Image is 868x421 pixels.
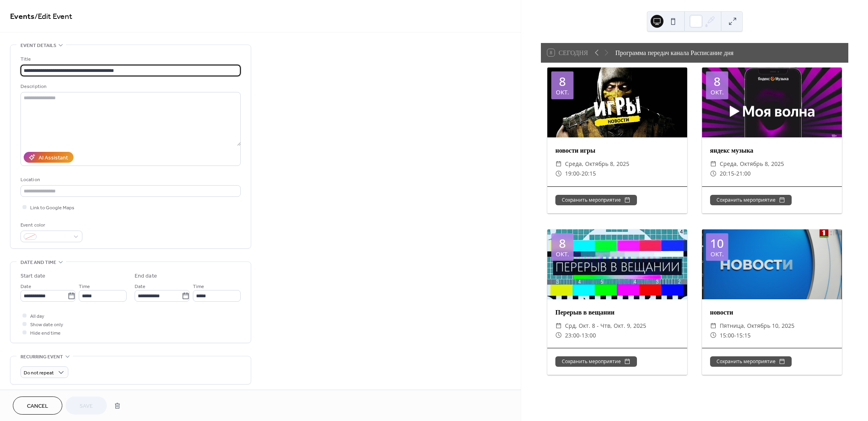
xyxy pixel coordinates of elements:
span: - [579,331,581,340]
div: ​ [710,159,717,169]
span: Date [135,282,145,291]
span: - [734,331,736,340]
div: ​ [555,321,562,331]
div: ​ [555,169,562,178]
span: 13:00 [581,331,596,340]
span: срд, окт. 8 - чтв, окт. 9, 2025 [565,321,646,331]
span: Show date only [30,321,63,329]
div: Description [20,82,239,91]
span: 21:00 [736,169,751,178]
div: Location [20,176,239,184]
div: ​ [710,331,717,340]
div: Программа передач канала Расписание дня [615,48,733,57]
div: End date [135,272,157,280]
div: Start date [20,272,45,280]
div: 8 [559,76,566,88]
span: / Edit Event [35,9,72,25]
button: AI Assistant [24,152,74,163]
span: Do not repeat [24,368,54,378]
div: новости [702,307,842,317]
span: 19:00 [565,169,579,178]
div: окт. [556,251,569,257]
span: Time [193,282,204,291]
span: Time [79,282,90,291]
div: 10 [710,237,724,249]
div: ​ [710,169,717,178]
span: Hide end time [30,329,61,337]
span: Date [20,282,31,291]
span: 20:15 [720,169,734,178]
div: окт. [710,89,724,95]
div: ​ [710,321,717,331]
span: Link to Google Maps [30,204,74,212]
span: 23:00 [565,331,579,340]
button: Сохранить мероприятие [555,356,637,367]
span: среда, октябрь 8, 2025 [720,159,784,169]
div: 8 [559,237,566,249]
span: - [579,169,581,178]
div: 8 [714,76,721,88]
span: Cancel [27,402,48,411]
div: Event color [20,221,81,229]
span: 20:15 [581,169,596,178]
div: ​ [555,331,562,340]
div: AI Assistant [39,154,68,162]
span: 15:00 [720,331,734,340]
div: новости игры [547,145,687,155]
span: среда, октябрь 8, 2025 [565,159,629,169]
div: окт. [556,89,569,95]
div: ​ [555,159,562,169]
span: Date and time [20,258,56,267]
span: - [734,169,736,178]
button: Cancel [13,396,62,415]
span: Recurring event [20,353,63,361]
div: окт. [710,251,724,257]
span: пятница, октябрь 10, 2025 [720,321,794,331]
a: Events [10,9,35,25]
button: Сохранить мероприятие [710,195,792,205]
div: яндекс музыка [702,145,842,155]
span: 15:15 [736,331,751,340]
div: Перерыв в вещании [547,307,687,317]
button: Сохранить мероприятие [710,356,792,367]
span: All day [30,312,44,321]
span: Event details [20,41,56,50]
button: Сохранить мероприятие [555,195,637,205]
div: Title [20,55,239,63]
